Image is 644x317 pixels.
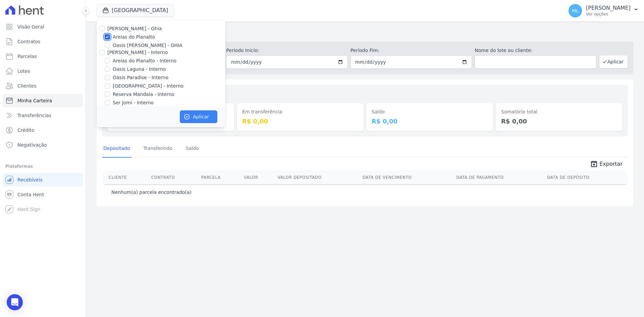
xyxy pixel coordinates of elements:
[113,83,183,90] label: [GEOGRAPHIC_DATA] - Interno
[149,171,199,184] th: Contrato
[372,117,488,126] dd: R$ 0,00
[111,189,192,196] p: Nenhum(a) parcela encontrado(a)
[242,117,358,126] dd: R$ 0,00
[501,108,617,115] dt: Somatório total
[107,26,162,31] label: [PERSON_NAME] - Ghia
[97,4,174,17] button: [GEOGRAPHIC_DATA]
[544,171,627,184] th: Data de Depósito
[17,191,44,198] span: Conta Hent
[3,173,83,187] a: Recebíveis
[3,94,83,107] a: Minha Carteira
[184,140,200,158] a: Saldo
[97,27,633,39] h2: Minha Carteira
[3,188,83,201] a: Conta Hent
[103,171,149,184] th: Cliente
[17,53,37,60] span: Parcelas
[17,97,52,104] span: Minha Carteira
[586,11,631,17] p: Ver opções
[113,57,176,64] label: Areias do Planalto - Interno
[113,66,166,73] label: Oasis Laguna - Interno
[563,1,644,20] button: ML [PERSON_NAME] Ver opções
[17,142,47,148] span: Negativação
[113,42,182,49] label: Oasis [PERSON_NAME] - GHIA
[17,68,30,74] span: Lotes
[17,83,36,89] span: Clientes
[113,91,174,98] label: Reserva Mandala - Interno
[17,176,43,183] span: Recebíveis
[17,127,35,134] span: Crédito
[113,74,168,81] label: Oásis Paradise - Interno
[226,47,347,54] label: Período Inicío:
[180,110,217,123] button: Aplicar
[3,109,83,122] a: Transferências
[242,108,358,115] dt: Em transferência
[3,20,83,34] a: Visão Geral
[3,35,83,48] a: Contratos
[102,140,131,158] a: Depositado
[454,171,544,184] th: Data de Pagamento
[113,34,155,41] label: Areias do Planalto
[17,38,40,45] span: Contratos
[17,112,51,119] span: Transferências
[599,55,628,68] button: Aplicar
[107,50,168,55] label: [PERSON_NAME] - Interno
[586,5,631,11] p: [PERSON_NAME]
[475,47,596,54] label: Nome do lote ou cliente:
[599,160,623,168] span: Exportar
[113,99,154,106] label: Ser Jomi - Interno
[17,23,44,30] span: Visão Geral
[572,8,579,13] span: ML
[3,123,83,137] a: Crédito
[372,108,488,115] dt: Saldo
[351,47,472,54] label: Período Fim:
[3,79,83,93] a: Clientes
[241,171,275,184] th: Valor
[5,162,80,170] div: Plataformas
[199,171,241,184] th: Parcela
[501,117,617,126] dd: R$ 0,00
[3,50,83,63] a: Parcelas
[590,160,598,168] i: unarchive
[142,140,174,158] a: Transferindo
[360,171,454,184] th: Data de Vencimento
[7,294,23,310] div: Open Intercom Messenger
[3,64,83,78] a: Lotes
[3,138,83,152] a: Negativação
[275,171,360,184] th: Valor Depositado
[585,160,628,169] a: unarchive Exportar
